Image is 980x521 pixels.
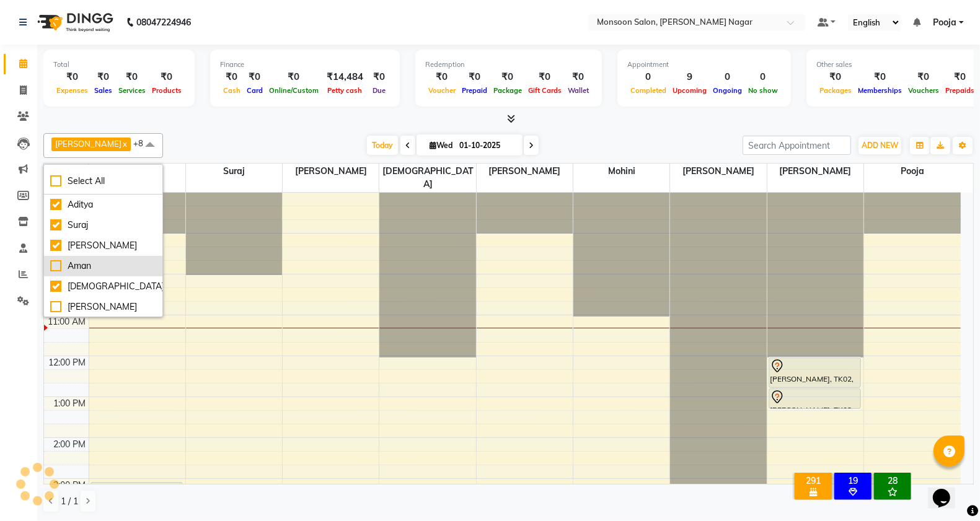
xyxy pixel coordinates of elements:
span: Aditya [89,164,185,179]
div: ₹0 [149,70,185,84]
div: ₹0 [220,70,244,84]
div: [PERSON_NAME], TK02, 12:00 PM-12:45 PM, Hair - Hair Cut [769,358,860,387]
div: ₹0 [490,70,525,84]
div: ₹0 [942,70,978,84]
span: Gift Cards [525,86,565,95]
span: [PERSON_NAME] [670,164,766,179]
div: ₹0 [368,70,390,84]
div: 19 [837,475,869,486]
div: [PERSON_NAME] [50,239,156,252]
div: 28 [876,475,909,486]
div: [PERSON_NAME], TK02, 12:45 PM-01:15 PM, Hair wash KERASTASE [769,389,860,408]
span: Voucher [425,86,459,95]
div: ₹0 [855,70,905,84]
div: ₹0 [459,70,490,84]
span: Wed [426,141,456,150]
div: Redemption [425,59,592,70]
iframe: chat widget [928,471,968,509]
span: Completed [627,86,669,95]
div: 9 [669,70,710,84]
div: [PERSON_NAME] [50,300,156,313]
input: 2025-10-01 [456,136,518,155]
div: ₹0 [905,70,942,84]
span: +8 [133,138,152,148]
div: Select All [50,175,156,188]
span: Ongoing [710,86,745,95]
div: 0 [627,70,669,84]
div: ₹0 [266,70,322,84]
div: Stylist [44,164,89,177]
span: 1 / 1 [61,495,78,508]
span: Services [115,86,149,95]
div: 0 [710,70,745,84]
div: 11:00 AM [46,315,89,328]
span: Vouchers [905,86,942,95]
a: x [121,139,127,149]
span: [DEMOGRAPHIC_DATA] [379,164,475,192]
div: ₹0 [425,70,459,84]
div: ₹0 [91,70,115,84]
div: Suraj [50,219,156,232]
div: 0 [745,70,781,84]
div: ₹0 [525,70,565,84]
span: Upcoming [669,86,710,95]
span: Online/Custom [266,86,322,95]
span: Prepaid [459,86,490,95]
div: ₹0 [565,70,592,84]
span: Products [149,86,185,95]
span: [PERSON_NAME] [55,139,121,149]
span: Cash [220,86,244,95]
span: Today [367,136,398,155]
div: 1:00 PM [51,397,89,410]
span: Expenses [53,86,91,95]
b: 08047224946 [136,5,191,40]
span: Prepaids [942,86,978,95]
span: Suraj [186,164,282,179]
img: logo [32,5,117,40]
div: Appointment [627,59,781,70]
span: Pooja [864,164,961,179]
span: Package [490,86,525,95]
span: No show [745,86,781,95]
div: 2:00 PM [51,438,89,451]
span: [PERSON_NAME] [477,164,573,179]
div: ₹14,484 [322,70,368,84]
div: Aditya [50,198,156,211]
div: ₹0 [816,70,855,84]
div: Finance [220,59,390,70]
span: Card [244,86,266,95]
div: 12:00 PM [46,356,89,369]
div: Total [53,59,185,70]
div: 3:00 PM [51,479,89,492]
span: Mohini [573,164,669,179]
div: ₹0 [53,70,91,84]
span: Petty cash [325,86,366,95]
span: Packages [816,86,855,95]
div: [PERSON_NAME], TK03, 03:00 PM-03:30 PM, Hair ([DEMOGRAPHIC_DATA]) - Hair Cut [91,483,182,501]
span: Pooja [933,16,956,29]
span: Sales [91,86,115,95]
div: ₹0 [115,70,149,84]
span: Memberships [855,86,905,95]
span: Wallet [565,86,592,95]
div: Aman [50,260,156,273]
div: ₹0 [244,70,266,84]
span: Due [369,86,389,95]
span: [PERSON_NAME] [767,164,863,179]
span: [PERSON_NAME] [283,164,379,179]
button: ADD NEW [859,137,901,154]
input: Search Appointment [743,136,851,155]
div: [DEMOGRAPHIC_DATA] [50,280,156,293]
span: ADD NEW [862,141,898,150]
div: 291 [797,475,829,486]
